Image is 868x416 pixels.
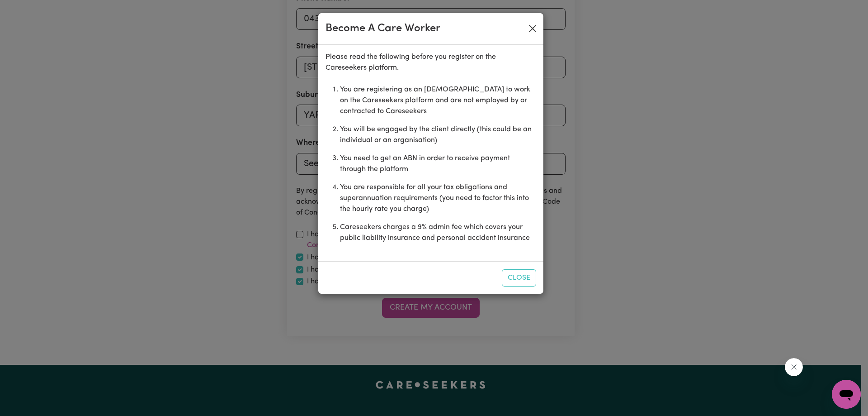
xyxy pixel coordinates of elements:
[340,178,536,218] li: You are responsible for all your tax obligations and superannuation requirements (you need to fac...
[325,52,536,73] p: Please read the following before you register on the Careseekers platform.
[502,269,536,287] button: Close
[340,81,536,120] li: You are registering as an [DEMOGRAPHIC_DATA] to work on the Careseekers platform and are not empl...
[340,149,536,178] li: You need to get an ABN in order to receive payment through the platform
[525,21,540,36] button: Close
[340,120,536,149] li: You will be engaged by the client directly (this could be an individual or an organisation)
[325,20,440,37] div: Become A Care Worker
[785,358,803,376] iframe: Close message
[5,6,55,14] span: Need any help?
[340,218,536,247] li: Careseekers charges a 9% admin fee which covers your public liability insurance and personal acci...
[832,380,861,409] iframe: Button to launch messaging window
